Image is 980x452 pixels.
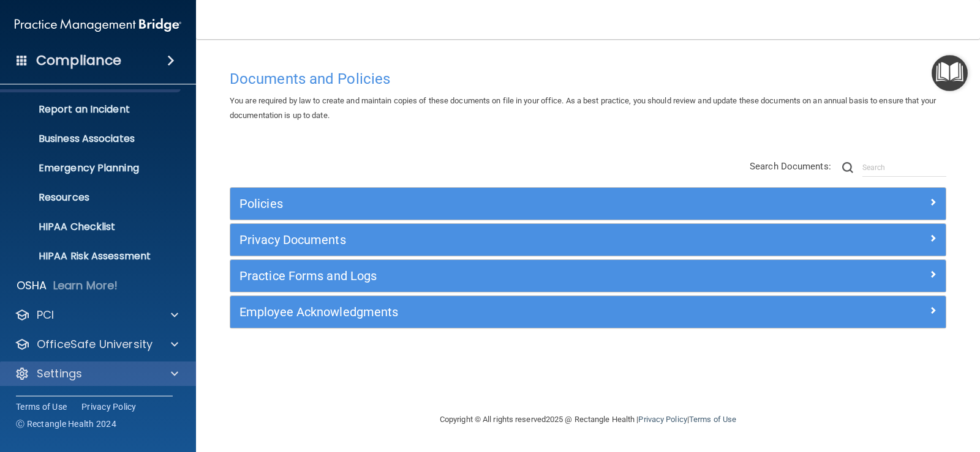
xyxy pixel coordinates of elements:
h4: Compliance [36,52,121,69]
div: Copyright © All rights reserved 2025 @ Rectangle Health | | [364,400,812,439]
p: HIPAA Risk Assessment [8,250,175,262]
button: Open Resource Center [932,55,968,91]
a: Employee Acknowledgments [239,302,937,322]
a: OfficeSafe University [15,337,178,352]
p: Resources [8,191,175,204]
a: Settings [15,366,178,381]
span: Search Documents: [750,161,831,172]
p: PCI [37,308,54,322]
img: PMB logo [15,13,181,37]
p: Emergency Planning [8,162,175,174]
span: You are required by law to create and maintain copies of these documents on file in your office. ... [230,96,936,120]
p: Report an Incident [8,103,175,116]
p: HIPAA Checklist [8,221,175,233]
a: Privacy Policy [638,415,687,424]
p: OfficeSafe University [37,337,153,352]
h4: Documents and Policies [230,71,946,87]
a: Policies [239,194,937,213]
p: Settings [37,366,82,381]
h5: Practice Forms and Logs [239,269,758,283]
h5: Employee Acknowledgments [239,305,758,319]
a: Terms of Use [689,415,736,424]
input: Search [862,158,946,177]
h5: Privacy Documents [239,233,758,246]
a: Privacy Policy [81,401,137,413]
a: Practice Forms and Logs [239,266,937,286]
a: Privacy Documents [239,230,937,250]
span: Ⓒ Rectangle Health 2024 [16,418,116,430]
a: PCI [15,308,178,322]
img: ic-search.3b580494.png [842,162,853,173]
p: Learn More! [53,278,118,293]
a: Terms of Use [16,401,67,413]
h5: Policies [239,197,758,210]
p: OSHA [17,278,47,293]
p: Business Associates [8,133,175,145]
